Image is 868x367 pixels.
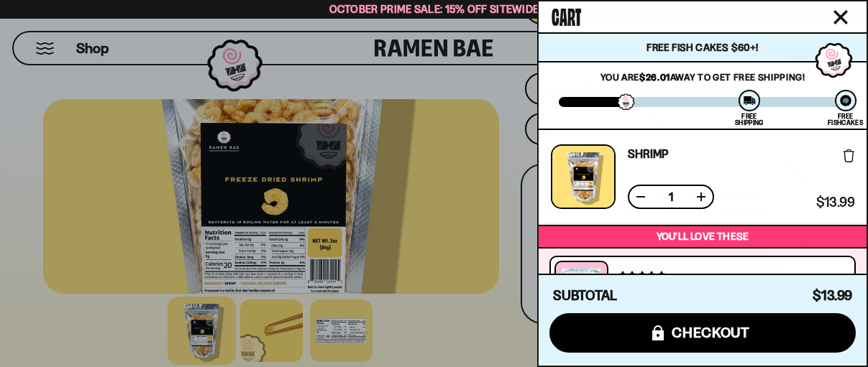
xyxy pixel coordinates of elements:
span: 4.68 stars [619,270,664,279]
span: Free Fish Cakes $60+! [647,41,758,54]
button: checkout [549,313,856,353]
a: Shrimp [628,148,669,159]
span: October Prime Sale: 15% off Sitewide [329,2,539,16]
p: You are away to get Free Shipping! [559,71,846,83]
p: You’ll love these [542,230,863,243]
h4: Subtotal [553,289,617,303]
strong: $26.01 [639,71,670,83]
span: 1 [659,191,682,203]
span: $13.99 [813,287,852,304]
span: Cart [552,1,581,29]
span: checkout [672,325,750,340]
div: Free Fishcakes [828,113,863,126]
div: Free Shipping [735,113,763,126]
span: $13.99 [816,196,854,209]
button: Close cart [830,6,851,28]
